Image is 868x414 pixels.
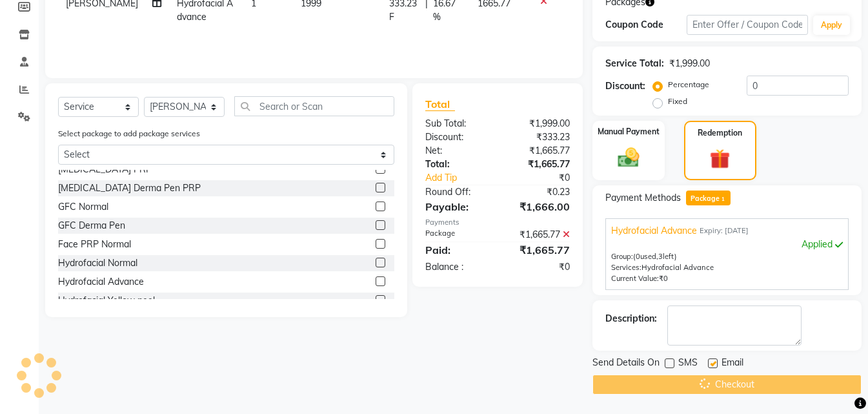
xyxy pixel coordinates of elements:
[58,200,108,214] div: GFC Normal
[633,252,640,261] span: (0
[641,263,714,272] span: Hydrofacial Advance
[611,263,641,272] span: Services:
[416,185,498,199] div: Round Off:
[498,144,580,158] div: ₹1,665.77
[678,356,698,372] span: SMS
[416,117,498,130] div: Sub Total:
[605,18,687,32] div: Coupon Code
[633,252,677,261] span: used, left)
[611,145,646,170] img: _cash.svg
[611,274,659,283] span: Current Value:
[234,96,394,116] input: Search or Scan
[611,238,843,251] div: Applied
[416,158,498,171] div: Total:
[687,15,808,35] input: Enter Offer / Coupon Code
[416,199,498,214] div: Payable:
[605,57,664,70] div: Service Total:
[592,356,660,372] span: Send Details On
[686,191,731,205] span: Package
[498,130,580,144] div: ₹333.23
[425,217,570,228] div: Payments
[58,181,201,195] div: [MEDICAL_DATA] Derma Pen PRP
[416,171,512,185] a: Add Tip
[669,57,710,70] div: ₹1,999.00
[605,191,681,205] span: Payment Methods
[416,144,498,158] div: Net:
[668,79,709,90] label: Percentage
[700,225,749,236] span: Expiry: [DATE]
[425,98,455,111] span: Total
[58,219,125,233] div: GFC Derma Pen
[668,96,687,107] label: Fixed
[722,356,743,372] span: Email
[658,252,663,261] span: 3
[58,275,144,289] div: Hydrofacial Advance
[598,126,660,138] label: Manual Payment
[611,224,697,238] span: Hydrofacial Advance
[698,127,742,139] label: Redemption
[58,294,155,307] div: Hydrofacial Yellow peel
[605,79,645,93] div: Discount:
[498,228,580,242] div: ₹1,665.77
[416,260,498,274] div: Balance :
[498,260,580,274] div: ₹0
[498,199,580,214] div: ₹1,666.00
[605,312,657,326] div: Description:
[611,252,633,261] span: Group:
[703,147,736,172] img: _gift.svg
[58,238,131,251] div: Face PRP Normal
[659,274,668,283] span: ₹0
[58,128,200,140] label: Select package to add package services
[813,16,850,35] button: Apply
[498,242,580,258] div: ₹1,665.77
[498,117,580,130] div: ₹1,999.00
[416,228,498,242] div: Package
[498,158,580,171] div: ₹1,665.77
[511,171,580,185] div: ₹0
[498,185,580,199] div: ₹0.23
[416,130,498,144] div: Discount:
[720,196,727,203] span: 1
[416,242,498,258] div: Paid:
[58,256,137,270] div: Hydrofacial Normal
